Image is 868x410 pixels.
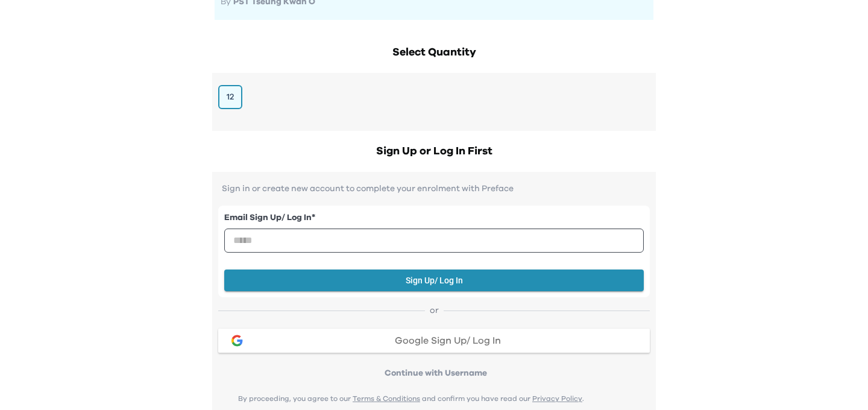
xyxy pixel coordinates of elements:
span: or [425,304,444,317]
p: Continue with Username [222,367,650,379]
a: Terms & Conditions [353,395,420,402]
button: 12 [218,85,242,109]
a: Privacy Policy [532,395,582,402]
button: google loginGoogle Sign Up/ Log In [218,329,650,353]
h2: Sign Up or Log In First [212,143,656,160]
label: Email Sign Up/ Log In * [224,212,644,224]
p: By proceeding, you agree to our and confirm you have read our . [218,394,604,403]
img: google login [230,333,244,348]
h2: Select Quantity [212,44,656,61]
button: Sign Up/ Log In [224,270,644,292]
span: Google Sign Up/ Log In [395,336,501,345]
p: Sign in or create new account to complete your enrolment with Preface [218,184,650,194]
